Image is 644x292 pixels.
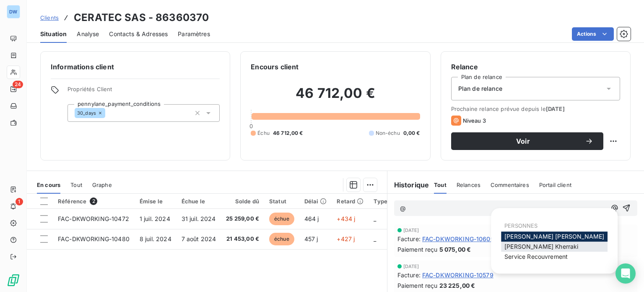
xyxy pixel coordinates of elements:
span: 23 225,00 € [439,281,475,290]
span: Non-échu [376,129,400,137]
span: Clients [40,14,59,21]
span: Facture : [397,271,421,279]
span: +427 j [337,235,355,242]
span: +434 j [337,215,355,222]
span: Niveau 3 [463,117,486,124]
span: 2 [90,197,97,205]
h2: 46 712,00 € [251,85,420,110]
span: Plan de relance [458,84,502,93]
span: En cours [37,182,60,188]
span: PERSONNES [504,222,538,229]
span: Portail client [539,182,571,188]
span: 24 [13,81,23,88]
span: FAC-DKWORKING-10609 [422,234,494,243]
div: Émise le [140,198,171,205]
h6: Informations client [51,62,220,72]
span: Graphe [92,182,112,188]
span: Propriétés Client [68,86,220,97]
span: Paramètres [178,30,210,38]
span: Prochaine relance prévue depuis le [451,105,620,112]
span: Tout [434,182,447,188]
span: 46 712,00 € [273,129,303,137]
span: FAC-DKWORKING-10480 [58,235,130,242]
h6: Encours client [251,62,299,72]
span: 21 453,00 € [226,235,259,243]
span: Paiement reçu [397,281,438,290]
span: échue [269,233,294,245]
span: FAC-DKWORKING-10472 [58,215,129,222]
span: Paiement reçu [397,245,438,254]
span: 31 juil. 2024 [182,215,216,222]
span: [PERSON_NAME] [PERSON_NAME] [504,233,604,240]
span: 7 août 2024 [182,235,216,242]
div: Open Intercom Messenger [615,263,636,284]
div: Référence [58,197,130,205]
div: Délai [304,198,327,205]
a: Clients [40,13,59,22]
div: Retard [337,198,364,205]
span: Facture : [397,234,421,243]
h3: CERATEC SAS - 86360370 [74,10,209,25]
span: Situation [40,30,67,38]
span: [DATE] [546,105,565,112]
button: Actions [572,27,614,41]
span: Contacts & Adresses [109,30,168,38]
span: Service Recouvrement [504,253,568,260]
span: échue [269,213,294,225]
div: Types de dépenses / revenus [374,198,453,205]
span: Relances [457,182,480,188]
div: Échue le [182,198,216,205]
span: 1 juil. 2024 [140,215,170,222]
span: Commentaires [491,182,529,188]
span: FAC-DKWORKING-10579 [422,271,493,279]
span: Échu [257,129,270,137]
h6: Relance [451,62,620,72]
span: Tout [70,182,82,188]
span: @ [400,205,406,212]
span: 1 [16,198,23,205]
span: _ [374,215,376,222]
div: Statut [269,198,294,205]
span: [PERSON_NAME] Kherraki [504,243,578,250]
span: 25 259,00 € [226,215,259,223]
span: 30_days [77,110,96,116]
input: Ajouter une valeur [105,109,112,117]
span: [DATE] [403,264,419,269]
button: Voir [451,132,603,150]
span: 5 075,00 € [439,245,471,254]
span: Voir [461,138,585,145]
div: DW [7,5,20,18]
h6: Historique [387,180,429,190]
div: Solde dû [226,198,259,205]
span: _ [374,235,376,242]
span: 457 j [304,235,318,242]
img: Logo LeanPay [7,274,20,287]
span: 0 [249,123,253,129]
span: [DATE] [403,228,419,233]
span: 8 juil. 2024 [140,235,171,242]
span: 464 j [304,215,319,222]
span: Analyse [77,30,99,38]
span: 0,00 € [403,129,420,137]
